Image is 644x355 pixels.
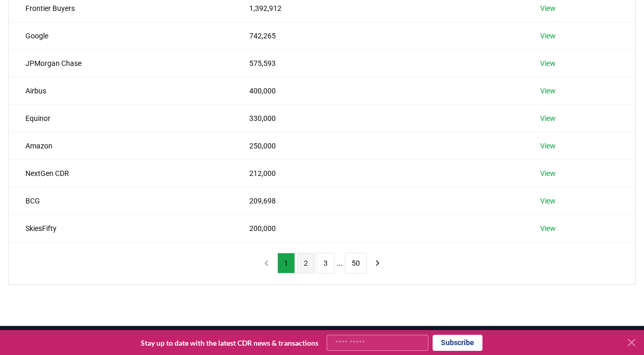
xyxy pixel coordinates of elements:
[277,253,295,274] button: 1
[9,49,233,77] td: JPMorgan Chase
[233,22,524,49] td: 742,265
[540,86,556,96] a: View
[297,253,315,274] button: 2
[233,187,524,214] td: 209,698
[9,159,233,187] td: NextGen CDR
[337,257,343,269] li: ...
[9,187,233,214] td: BCG
[9,132,233,159] td: Amazon
[345,253,367,274] button: 50
[369,253,386,274] button: next page
[233,132,524,159] td: 250,000
[9,104,233,132] td: Equinor
[540,141,556,151] a: View
[9,77,233,104] td: Airbus
[540,223,556,234] a: View
[9,214,233,242] td: SkiesFifty
[9,22,233,49] td: Google
[540,196,556,206] a: View
[540,3,556,13] a: View
[233,104,524,132] td: 330,000
[540,113,556,124] a: View
[540,168,556,179] a: View
[233,77,524,104] td: 400,000
[233,214,524,242] td: 200,000
[540,31,556,41] a: View
[233,49,524,77] td: 575,593
[540,58,556,69] a: View
[317,253,334,274] button: 3
[233,159,524,187] td: 212,000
